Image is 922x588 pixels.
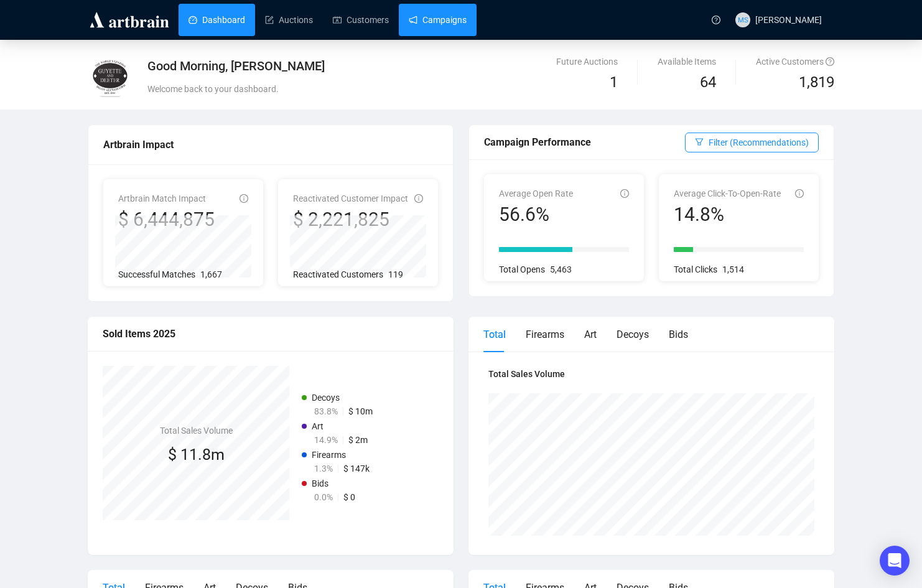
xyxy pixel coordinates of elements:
span: Reactivated Customer Impact [293,194,408,203]
h4: Total Sales Volume [160,424,233,437]
span: info-circle [620,189,629,198]
span: 1,514 [722,264,744,274]
span: Art [312,421,324,431]
span: Filter (Recommendations) [709,136,809,149]
div: Available Items [658,55,716,68]
span: 119 [388,269,403,279]
img: logo [88,10,171,30]
span: Decoys [312,393,340,403]
div: Bids [669,327,688,342]
div: Good Morning, [PERSON_NAME] [147,57,582,75]
div: Art [584,327,597,342]
span: info-circle [414,194,423,203]
span: Firearms [312,450,346,460]
span: 83.8% [314,406,338,416]
div: Open Intercom Messenger [880,546,910,576]
span: $ 10m [348,406,373,416]
span: Average Click-To-Open-Rate [674,189,781,198]
span: 14.9% [314,435,338,445]
span: 0.0% [314,492,333,502]
span: Total Opens [499,264,545,274]
span: $ 0 [343,492,355,502]
span: $ 11.8m [168,446,225,464]
span: Bids [312,478,328,488]
a: Customers [333,4,389,36]
a: Campaigns [409,4,467,36]
span: Successful Matches [118,269,195,279]
span: $ 2m [348,435,368,445]
div: Future Auctions [556,55,618,68]
a: Dashboard [189,4,245,36]
span: Reactivated Customers [293,269,383,279]
span: Total Clicks [674,264,717,274]
h4: Total Sales Volume [488,367,814,381]
span: MS [738,14,748,26]
div: Welcome back to your dashboard. [147,82,582,96]
span: 5,463 [550,264,572,274]
span: info-circle [795,189,804,198]
div: Campaign Performance [484,134,685,150]
span: 1,667 [200,269,222,279]
div: Decoys [617,327,649,342]
a: Auctions [265,4,313,36]
span: [PERSON_NAME] [755,15,822,25]
div: $ 6,444,875 [118,208,215,231]
span: 64 [700,73,716,91]
span: $ 147k [343,464,370,474]
div: $ 2,221,825 [293,208,408,231]
span: 1,819 [799,71,834,95]
div: Artbrain Impact [103,137,438,152]
div: Sold Items 2025 [103,326,439,342]
div: 56.6% [499,203,573,226]
span: Artbrain Match Impact [118,194,206,203]
div: Total [483,327,506,342]
span: question-circle [826,57,834,66]
button: Filter (Recommendations) [685,133,819,152]
span: Average Open Rate [499,189,573,198]
div: Firearms [526,327,564,342]
span: Active Customers [756,57,834,67]
img: guyette.jpg [88,55,132,99]
span: 1 [610,73,618,91]
span: info-circle [240,194,248,203]
span: 1.3% [314,464,333,474]
div: 14.8% [674,203,781,226]
span: filter [695,138,704,146]
span: question-circle [712,16,720,24]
